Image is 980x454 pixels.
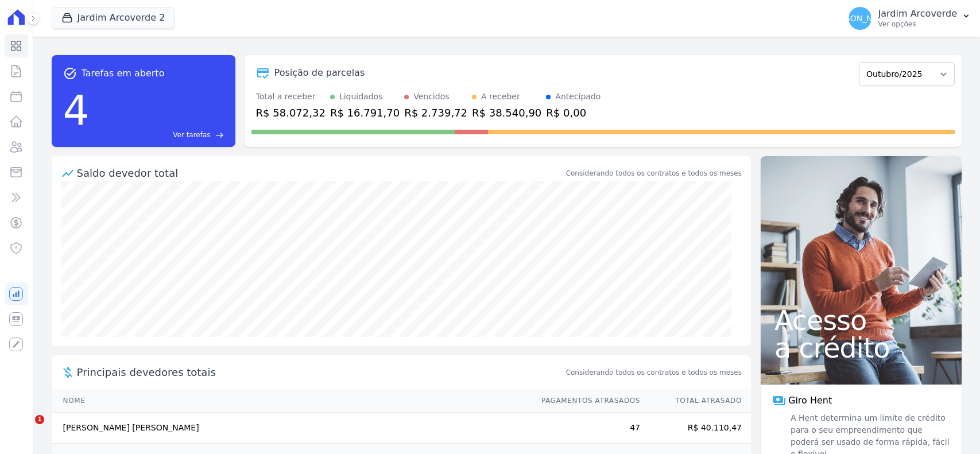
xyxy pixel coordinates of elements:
th: Nome [52,389,530,413]
span: [PERSON_NAME] [826,14,893,22]
td: R$ 40.110,47 [641,413,751,444]
span: task_alt [63,67,77,80]
span: Tarefas em aberto [82,67,165,80]
span: east [215,131,224,139]
div: 4 [63,80,90,140]
p: Jardim Arcoverde [878,8,957,20]
div: Considerando todos os contratos e todos os meses [566,168,742,179]
div: Total a receber [256,91,326,103]
div: R$ 0,00 [546,105,601,121]
span: Giro Hent [788,394,832,408]
td: [PERSON_NAME] [PERSON_NAME] [52,413,530,444]
div: Liquidados [339,91,383,103]
p: Ver opções [878,20,957,29]
th: Pagamentos Atrasados [530,389,641,413]
span: Acesso [774,306,948,334]
td: 47 [530,413,641,444]
span: a crédito [774,334,948,362]
div: Antecipado [555,91,601,103]
div: R$ 58.072,32 [256,105,326,121]
div: Posição de parcelas [274,66,365,80]
div: R$ 16.791,70 [330,105,400,121]
a: Ver tarefas east [94,130,223,140]
span: Principais devedores totais [77,364,564,380]
div: R$ 38.540,90 [472,105,541,121]
span: 1 [35,415,44,424]
div: Vencidos [413,91,449,103]
th: Total Atrasado [641,389,751,413]
div: A receber [481,91,520,103]
button: Jardim Arcoverde 2 [52,7,175,29]
button: [PERSON_NAME] Jardim Arcoverde Ver opções [839,2,980,34]
span: Ver tarefas [173,130,210,140]
div: R$ 2.739,72 [404,105,467,121]
iframe: Intercom live chat [11,415,39,443]
span: Considerando todos os contratos e todos os meses [566,367,742,378]
div: Saldo devedor total [77,165,564,181]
